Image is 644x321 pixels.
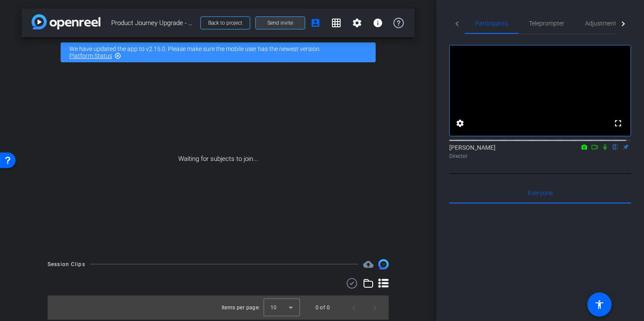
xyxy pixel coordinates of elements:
[373,18,383,28] mat-icon: info
[378,259,389,270] img: Session clips
[331,18,341,28] mat-icon: grid_on
[310,18,321,28] mat-icon: account_box
[69,52,112,59] a: Platform Status
[364,297,385,318] button: Next page
[363,259,374,270] span: Destinations for your clips
[528,190,553,196] span: Everyone
[200,16,250,29] button: Back to project
[316,303,330,312] div: 0 of 0
[32,14,100,29] img: app-logo
[208,20,242,26] span: Back to project
[363,259,374,270] mat-icon: cloud_upload
[610,143,621,151] mat-icon: flip
[267,19,293,26] span: Send invite
[61,42,376,62] div: We have updated the app to v2.15.0. Please make sure the mobile user has the newest version.
[222,303,260,312] div: Items per page:
[111,14,195,32] span: Product Journey Upgrade - VeleraConnect October
[255,16,305,29] button: Send invite
[352,18,362,28] mat-icon: settings
[449,152,631,160] div: Director
[475,20,508,26] span: Participants
[22,67,415,250] div: Waiting for subjects to join...
[585,20,619,26] span: Adjustments
[455,118,465,128] mat-icon: settings
[449,143,631,160] div: [PERSON_NAME]
[594,299,605,310] mat-icon: accessibility
[114,52,121,59] mat-icon: highlight_off
[344,297,364,318] button: Previous page
[529,20,564,26] span: Teleprompter
[48,260,85,269] div: Session Clips
[613,118,623,128] mat-icon: fullscreen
